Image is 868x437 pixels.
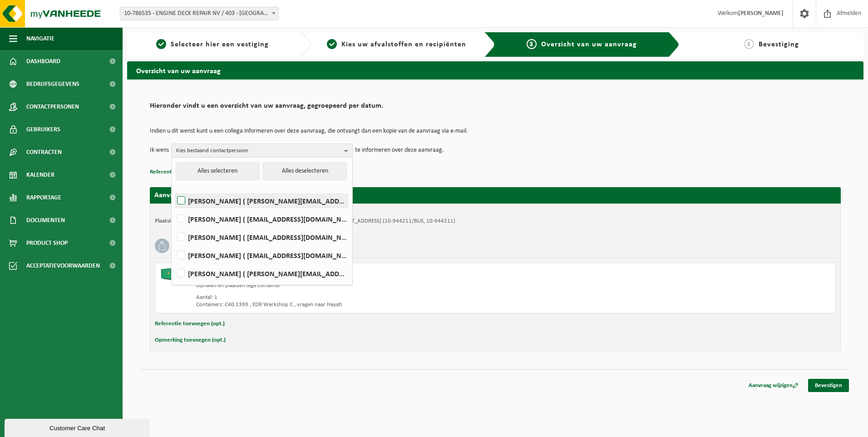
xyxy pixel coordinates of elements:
[176,144,340,158] span: Kies bestaand contactpersoon
[341,41,466,48] span: Kies uw afvalstoffen en recipiënten
[26,95,79,118] span: Contactpersonen
[744,39,754,49] span: 4
[742,379,805,392] a: Aanvraag wijzigen
[26,232,68,254] span: Product Shop
[527,39,537,49] span: 3
[196,294,532,301] div: Aantal: 1
[175,267,348,280] label: [PERSON_NAME] ( [PERSON_NAME][EMAIL_ADDRESS][DOMAIN_NAME] )
[150,166,220,178] button: Referentie toevoegen (opt.)
[171,41,269,48] span: Selecteer hier een vestiging
[150,144,169,157] p: Ik wens
[26,73,79,95] span: Bedrijfsgegevens
[26,186,61,209] span: Rapportage
[175,230,348,244] label: [PERSON_NAME] ( [EMAIL_ADDRESS][DOMAIN_NAME] )
[175,248,348,262] label: [PERSON_NAME] ( [EMAIL_ADDRESS][DOMAIN_NAME] )
[171,144,353,157] button: Kies bestaand contactpersoon
[120,7,279,20] span: 10-786535 - ENGINE DECK REPAIR NV / 403 - ANTWERPEN
[355,144,444,157] p: te informeren over deze aanvraag.
[176,162,260,180] button: Alles selecteren
[175,194,348,208] label: [PERSON_NAME] ( [PERSON_NAME][EMAIL_ADDRESS][PERSON_NAME][DOMAIN_NAME] )
[316,39,478,50] a: 2Kies uw afvalstoffen en recipiënten
[160,268,187,281] img: HK-XC-40-GN-00.png
[127,61,863,79] h2: Overzicht van uw aanvraag
[196,301,532,308] div: Containers: C40.1399 , EDR Werkshop C , vragen naar Hayati
[154,192,222,199] strong: Aanvraag voor [DATE]
[175,212,348,226] label: [PERSON_NAME] ( [EMAIL_ADDRESS][DOMAIN_NAME] )
[26,50,60,73] span: Dashboard
[738,10,784,17] strong: [PERSON_NAME]
[132,39,293,50] a: 1Selecteer hier een vestiging
[26,118,60,141] span: Gebruikers
[26,254,100,277] span: Acceptatievoorwaarden
[196,282,532,289] div: Ophalen en plaatsen lege container
[5,417,152,437] iframe: chat widget
[26,164,54,186] span: Kalender
[155,318,225,330] button: Referentie toevoegen (opt.)
[26,141,62,164] span: Contracten
[120,7,278,20] span: 10-786535 - ENGINE DECK REPAIR NV / 403 - ANTWERPEN
[155,218,194,224] strong: Plaatsingsadres:
[327,39,337,49] span: 2
[150,102,841,114] h2: Hieronder vindt u een overzicht van uw aanvraag, gegroepeerd per datum.
[156,39,166,49] span: 1
[759,41,799,48] span: Bevestiging
[150,128,841,134] p: Indien u dit wenst kunt u een collega informeren over deze aanvraag, die ontvangt dan een kopie v...
[155,334,226,346] button: Opmerking toevoegen (opt.)
[263,162,347,180] button: Alles deselecteren
[26,27,54,50] span: Navigatie
[808,379,849,392] a: Bevestigen
[26,209,65,232] span: Documenten
[541,41,637,48] span: Overzicht van uw aanvraag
